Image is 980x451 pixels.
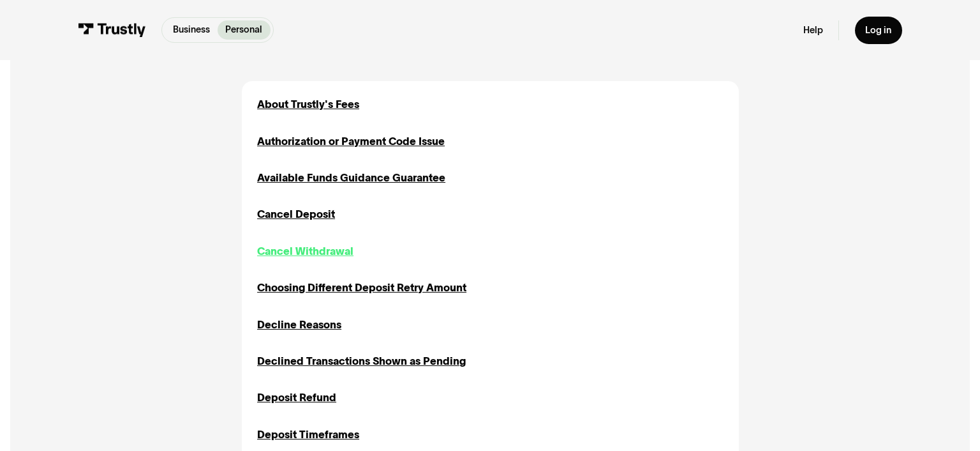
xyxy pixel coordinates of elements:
a: Cancel Withdrawal [257,243,353,259]
p: Business [173,23,210,37]
p: Personal [225,23,262,37]
a: Authorization or Payment Code Issue [257,134,445,149]
a: Deposit Refund [257,390,336,406]
a: Deposit Timeframes [257,427,359,443]
a: Available Funds Guidance Guarantee [257,170,445,186]
a: Choosing Different Deposit Retry Amount [257,280,466,296]
a: About Trustly's Fees [257,96,359,112]
a: Log in [855,17,902,44]
a: Declined Transactions Shown as Pending [257,353,466,369]
a: Business [165,20,218,40]
a: Cancel Deposit [257,206,335,222]
div: Log in [865,24,891,36]
a: Help [803,24,823,36]
a: Personal [218,20,271,40]
a: Decline Reasons [257,317,341,333]
img: Trustly Logo [78,23,146,38]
